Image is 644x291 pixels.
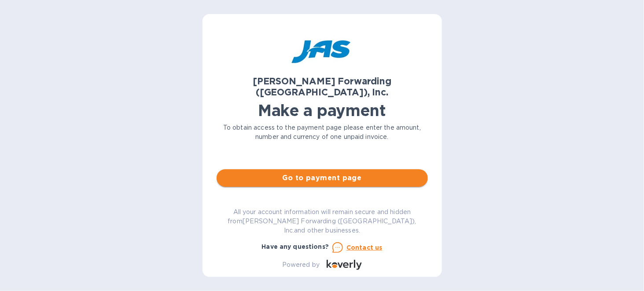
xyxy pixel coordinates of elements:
[262,243,329,250] b: Have any questions?
[217,169,428,187] button: Go to payment page
[253,76,391,98] b: [PERSON_NAME] Forwarding ([GEOGRAPHIC_DATA]), Inc.
[282,260,320,269] p: Powered by
[224,173,421,183] span: Go to payment page
[346,244,383,251] u: Contact us
[217,123,428,142] p: To obtain access to the payment page please enter the amount, number and currency of one unpaid i...
[217,207,428,235] p: All your account information will remain secure and hidden from [PERSON_NAME] Forwarding ([GEOGRA...
[217,101,428,120] h1: Make a payment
